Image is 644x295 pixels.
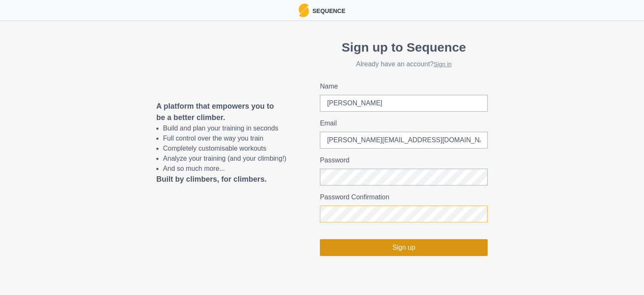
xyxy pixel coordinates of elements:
p: Built by climbers, for climbers. [156,174,286,185]
label: Email [320,118,483,128]
li: And so much more... [163,164,286,174]
li: Completely customisable workouts [163,144,286,154]
label: Password Confirmation [320,192,483,202]
li: Full control over the way you train [163,133,286,144]
li: Analyze your training (and your climbing!) [163,154,286,164]
li: Build and plan your training in seconds [163,123,286,133]
h2: Already have an account? [320,60,488,68]
p: A platform that empowers you to be a better climber. [156,101,286,123]
a: LogoSequence [299,3,345,17]
a: Sign in [434,61,452,68]
p: Sign up to Sequence [320,38,488,57]
p: Sequence [309,5,345,16]
label: Password [320,155,483,165]
label: Name [320,81,483,91]
img: Logo [299,3,309,17]
button: Sign up [320,239,488,256]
